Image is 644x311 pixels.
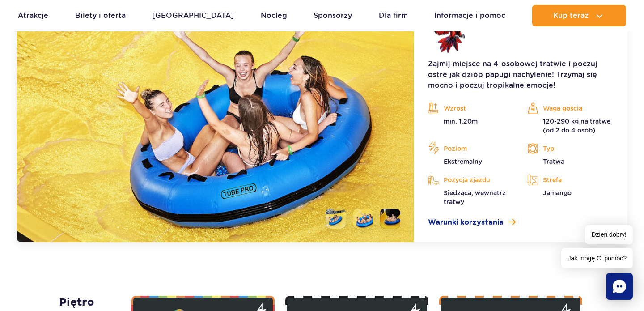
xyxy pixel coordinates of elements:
p: Pozycja zjazdu [428,173,514,187]
p: Wzrost [428,102,514,115]
button: Kup teraz [532,5,626,26]
p: Jamango [527,188,613,197]
a: [GEOGRAPHIC_DATA] [152,5,234,26]
span: Dzień dobry! [585,225,633,244]
p: Typ [527,142,613,155]
p: Tratwa [527,157,613,166]
p: Strefa [527,173,613,187]
p: Zajmij miejsce na 4-osobowej tratwie i poczuj ostre jak dziób papugi nachylenie! Trzymaj się mocn... [428,59,613,91]
a: Nocleg [261,5,287,26]
p: Waga gościa [527,102,613,115]
a: Dla firm [379,5,408,26]
p: min. 1.20m [428,117,514,126]
p: Ekstremalny [428,157,514,166]
a: Informacje i pomoc [434,5,505,26]
a: Atrakcje [18,5,48,26]
p: 120-290 kg na tratwę (od 2 do 4 osób) [527,117,613,135]
a: Warunki korzystania [428,217,613,228]
p: Siedząca, wewnątrz tratwy [428,188,514,206]
a: Sponsorzy [314,5,352,26]
a: Bilety i oferta [75,5,126,26]
span: Warunki korzystania [428,217,504,228]
div: Chat [606,273,633,300]
p: Poziom [428,142,514,155]
span: Kup teraz [553,12,589,20]
span: Jak mogę Ci pomóc? [561,248,633,268]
